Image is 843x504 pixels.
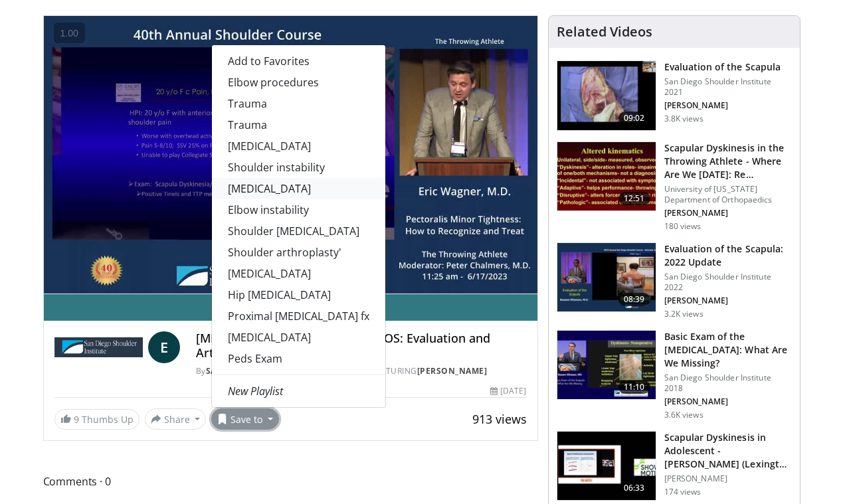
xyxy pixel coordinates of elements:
[212,199,385,220] a: Elbow instability
[618,112,650,125] span: 09:02
[212,72,385,93] a: Elbow procedures
[664,272,792,293] p: San Diego Shoulder Institute 2022
[212,327,385,348] a: [MEDICAL_DATA]
[664,330,792,370] h3: Basic Exam of the [MEDICAL_DATA]: What Are We Missing?
[212,284,385,305] a: Hip [MEDICAL_DATA]
[211,408,279,430] button: Save to
[212,50,385,72] a: Add to Favorites
[212,93,385,114] a: Trauma
[664,373,792,394] p: San Diego Shoulder Institute 2018
[557,24,652,40] h4: Related Videos
[148,331,180,363] a: E
[228,54,310,68] span: Add to Favorites
[206,365,371,377] a: San Diego Shoulder Institute 2023
[618,380,650,394] span: 11:10
[618,293,650,306] span: 08:39
[212,157,385,178] a: Shoulder instability
[212,114,385,135] a: Trauma
[664,100,792,111] p: [PERSON_NAME]
[557,330,792,420] a: 11:10 Basic Exam of the [MEDICAL_DATA]: What Are We Missing? San Diego Shoulder Institute 2018 [P...
[664,141,792,181] h3: Scapular Dyskinesis in the Throwing Athlete - Where Are We [DATE]: Re…
[557,61,656,130] img: 895f73d8-345c-4f40-98bf-f41295e2d5f1.150x105_q85_crop-smart_upscale.jpg
[557,60,792,131] a: 09:02 Evaluation of the Scapula San Diego Shoulder Institute 2021 [PERSON_NAME] 3.8K views
[74,413,79,426] span: 9
[212,242,385,263] a: Shoulder arthroplasty'
[212,178,385,199] a: [MEDICAL_DATA]
[212,135,385,157] a: [MEDICAL_DATA]
[664,114,703,124] p: 3.8K views
[664,221,702,232] p: 180 views
[228,384,283,398] em: New Playlist
[557,331,656,400] img: cee94a44-8753-48db-9580-16172f7c1c99.150x105_q85_crop-smart_upscale.jpg
[212,348,385,369] a: Peds Exam
[43,473,538,490] span: Comments 0
[557,142,656,211] img: d6240d43-0039-47ee-81a9-1dac8231cd3d.150x105_q85_crop-smart_upscale.jpg
[196,365,527,377] div: By FEATURING
[664,184,792,205] p: University of [US_STATE] Department of Orthopaedics
[145,408,207,430] button: Share
[44,16,537,294] video-js: Video Player
[557,431,792,501] a: 06:33 Scapular Dyskinesis in Adolescent - [PERSON_NAME] (Lexington clinic)… [PERSON_NAME] 174 views
[557,432,656,501] img: 137a878f-986a-4d83-af06-636cb0f48797.150x105_q85_crop-smart_upscale.jpg
[54,409,140,430] a: 9 Thumbs Up
[664,309,703,319] p: 3.2K views
[664,242,792,269] h3: Evaluation of the Scapula: 2022 Update
[664,431,792,471] h3: Scapular Dyskinesis in Adolescent - [PERSON_NAME] (Lexington clinic)…
[490,385,526,397] div: [DATE]
[664,396,792,407] p: [PERSON_NAME]
[212,263,385,284] a: [MEDICAL_DATA]
[664,295,792,306] p: [PERSON_NAME]
[212,305,385,327] a: Proximal [MEDICAL_DATA] fx
[664,60,792,74] h3: Evaluation of the Scapula
[664,410,703,420] p: 3.6K views
[212,220,385,242] a: Shoulder [MEDICAL_DATA]
[664,76,792,98] p: San Diego Shoulder Institute 2021
[664,473,792,484] p: [PERSON_NAME]
[472,411,527,427] span: 913 views
[557,242,792,319] a: 08:39 Evaluation of the Scapula: 2022 Update San Diego Shoulder Institute 2022 [PERSON_NAME] 3.2K...
[417,365,488,377] a: [PERSON_NAME]
[664,208,792,218] p: [PERSON_NAME]
[618,481,650,495] span: 06:33
[212,380,385,402] a: New Playlist
[618,192,650,205] span: 12:51
[664,487,702,497] p: 174 views
[196,331,527,360] h4: [MEDICAL_DATA] Tightness and TOS: Evaluation and Arthroscopic Treatment
[54,331,143,363] img: San Diego Shoulder Institute 2023
[557,243,656,312] img: 1f351ce9-473a-4506-bedd-3146083961b0.150x105_q85_crop-smart_upscale.jpg
[557,141,792,232] a: 12:51 Scapular Dyskinesis in the Throwing Athlete - Where Are We [DATE]: Re… University of [US_ST...
[44,294,537,321] a: Email [PERSON_NAME]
